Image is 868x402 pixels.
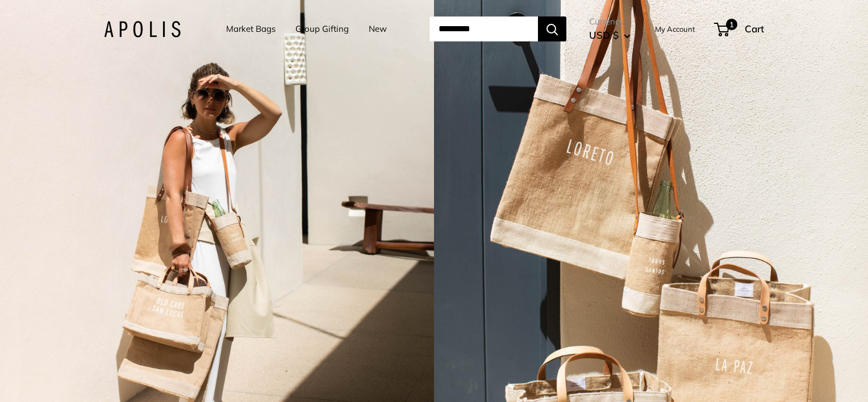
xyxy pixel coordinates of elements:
img: Apolis [104,21,181,37]
input: Search... [429,16,538,41]
a: Group Gifting [295,21,349,37]
span: USD $ [589,29,619,41]
a: My Account [655,22,695,36]
button: USD $ [589,26,631,44]
a: 1 Cart [715,20,764,38]
a: New [369,21,387,37]
span: Cart [745,23,764,35]
span: Currency [589,14,631,30]
button: Search [538,16,566,41]
span: 1 [726,19,737,30]
a: Market Bags [226,21,276,37]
